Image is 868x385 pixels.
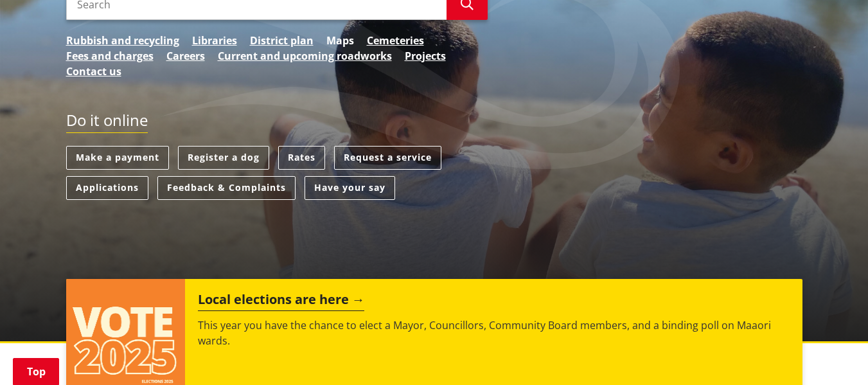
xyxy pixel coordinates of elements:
a: Contact us [66,64,121,79]
a: Make a payment [66,146,169,170]
a: Top [13,358,59,385]
a: Maps [326,33,354,48]
a: Cemeteries [367,33,424,48]
a: Applications [66,176,148,200]
a: Register a dog [178,146,269,170]
h2: Do it online [66,111,148,134]
h2: Local elections are here [198,292,364,311]
a: Request a service [334,146,441,170]
a: Feedback & Complaints [157,176,296,200]
p: This year you have the chance to elect a Mayor, Councillors, Community Board members, and a bindi... [198,318,789,348]
a: District plan [250,33,314,48]
a: Careers [166,48,205,64]
a: Have your say [305,176,395,200]
iframe: Messenger Launcher [809,331,855,377]
a: Rubbish and recycling [66,33,179,48]
a: Rates [278,146,325,170]
a: Fees and charges [66,48,154,64]
a: Libraries [192,33,237,48]
a: Current and upcoming roadworks [218,48,392,64]
a: Projects [405,48,446,64]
